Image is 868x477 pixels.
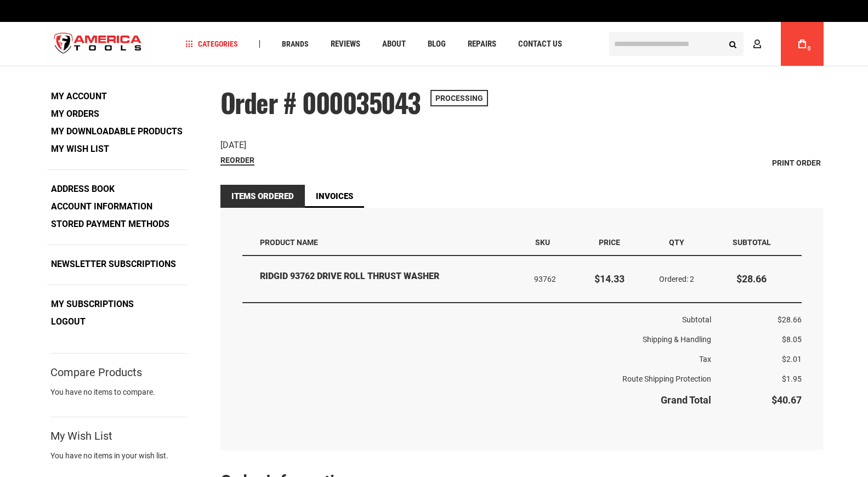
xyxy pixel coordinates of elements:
[792,22,813,66] a: 0
[51,109,99,119] strong: My Orders
[242,349,712,369] th: Tax
[220,156,254,166] a: Reorder
[430,90,488,106] span: Processing
[220,83,421,122] span: Order # 000035043
[47,141,113,157] a: My Wish List
[47,296,138,313] a: My Subscriptions
[782,335,802,344] span: $8.05
[242,330,712,349] th: Shipping & Handling
[326,37,365,52] a: Reviews
[723,33,744,54] button: Search
[382,40,406,48] span: About
[463,37,501,52] a: Repairs
[690,275,694,283] span: 2
[260,270,519,283] strong: RIDGID 93762 DRIVE ROLL THRUST WASHER
[282,40,309,48] span: Brands
[47,198,156,215] a: Account Information
[180,37,243,52] a: Categories
[50,431,112,441] strong: My Wish List
[45,24,151,65] img: America Tools
[526,230,578,255] th: SKU
[47,256,180,272] a: Newsletter Subscriptions
[782,374,802,383] span: $1.95
[277,37,314,52] a: Brands
[242,230,526,255] th: Product Name
[736,273,767,285] span: $28.66
[50,367,142,377] strong: Compare Products
[782,355,802,364] span: $2.01
[220,140,246,150] span: [DATE]
[594,273,625,285] span: $14.33
[242,303,712,330] th: Subtotal
[185,40,238,48] span: Categories
[526,256,578,303] td: 93762
[45,24,151,65] a: store logo
[711,230,801,255] th: Subtotal
[305,185,364,208] a: Invoices
[659,275,690,283] span: Ordered
[769,155,824,171] a: Print Order
[47,216,173,232] a: Stored Payment Methods
[428,40,446,48] span: Blog
[220,156,254,164] span: Reorder
[331,40,360,48] span: Reviews
[47,106,103,122] a: My Orders
[778,315,802,324] span: $28.66
[47,181,118,197] a: Address Book
[47,314,89,330] a: Logout
[468,40,496,48] span: Repairs
[513,37,567,52] a: Contact Us
[578,230,641,255] th: Price
[50,450,188,461] div: You have no items in your wish list.
[808,46,811,52] span: 0
[771,394,802,406] span: $40.67
[47,123,186,140] a: My Downloadable Products
[50,387,188,408] div: You have no items to compare.
[242,369,712,389] th: Route Shipping Protection
[642,230,712,255] th: Qty
[377,37,411,52] a: About
[772,158,821,167] span: Print Order
[220,185,305,208] strong: Items Ordered
[47,88,111,105] a: My Account
[423,37,451,52] a: Blog
[518,40,562,48] span: Contact Us
[661,394,711,406] strong: Grand Total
